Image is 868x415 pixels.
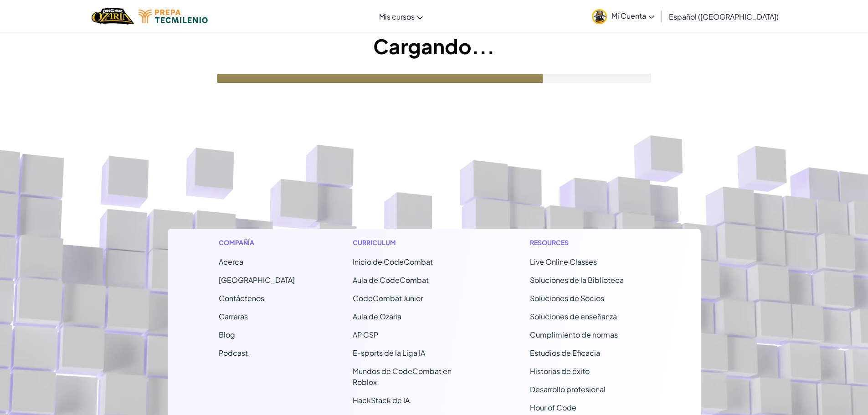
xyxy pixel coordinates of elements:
[353,395,410,405] a: HackStack de IA
[530,330,618,339] a: Cumplimiento de normas
[353,257,433,266] span: Inicio de CodeCombat
[611,11,654,20] span: Mi Cuenta
[530,238,650,247] h1: Resources
[669,12,779,21] span: Español ([GEOGRAPHIC_DATA])
[92,7,134,26] img: Home
[219,257,243,266] a: Acerca
[219,275,295,285] a: [GEOGRAPHIC_DATA]
[530,293,604,303] a: Soluciones de Socios
[219,293,264,303] span: Contáctenos
[353,330,378,339] a: AP CSP
[530,257,597,266] a: Live Online Classes
[353,275,429,285] a: Aula de CodeCombat
[219,330,235,339] a: Blog
[139,10,208,23] img: Tecmilenio logo
[530,366,590,376] a: Historias de éxito
[530,275,624,285] a: Soluciones de la Biblioteca
[353,238,473,247] h1: Curriculum
[353,366,452,387] a: Mundos de CodeCombat en Roblox
[587,2,659,31] a: Mi Cuenta
[530,312,617,321] a: Soluciones de enseñanza
[592,9,607,24] img: avatar
[530,384,606,394] a: Desarrollo profesional
[353,312,401,321] a: Aula de Ozaria
[219,312,248,321] a: Carreras
[353,293,423,303] a: CodeCombat Junior
[219,348,250,358] a: Podcast.
[219,238,295,247] h1: Compañía
[353,348,425,358] a: E-sports de la Liga IA
[664,4,783,29] a: Español ([GEOGRAPHIC_DATA])
[530,403,576,412] a: Hour of Code
[530,348,600,358] a: Estudios de Eficacia
[379,12,415,21] span: Mis cursos
[92,7,134,26] a: Ozaria by CodeCombat logo
[375,4,427,29] a: Mis cursos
